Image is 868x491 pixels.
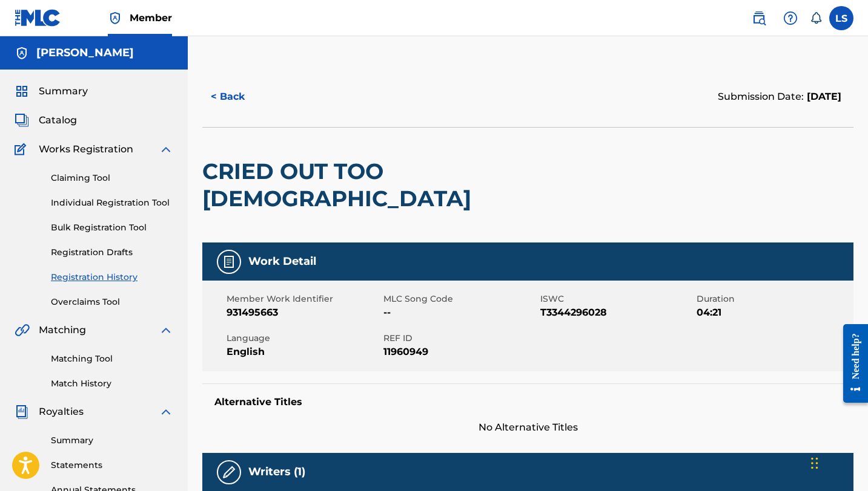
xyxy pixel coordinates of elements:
[51,377,173,390] a: Match History
[51,459,173,472] a: Statements
[697,293,850,305] span: Duration
[804,91,841,102] span: [DATE]
[222,255,236,269] img: Work Detail
[39,323,86,337] span: Matching
[202,158,593,212] h2: CRIED OUT TOO [DEMOGRAPHIC_DATA]
[51,353,173,365] a: Matching Tool
[159,405,173,419] img: expand
[15,113,77,128] a: CatalogCatalog
[829,6,853,30] div: User Menu
[108,11,122,25] img: Top Rightsholder
[783,11,798,25] img: help
[810,12,822,24] div: Notifications
[227,293,380,305] span: Member Work Identifier
[51,197,173,209] a: Individual Registration Tool
[752,11,766,25] img: search
[159,142,173,157] img: expand
[697,305,850,320] span: 04:21
[51,221,173,234] a: Bulk Registration Tool
[51,271,173,284] a: Registration History
[15,142,30,157] img: Works Registration
[130,11,172,25] span: Member
[834,314,868,412] iframe: Resource Center
[39,84,88,99] span: Summary
[51,246,173,259] a: Registration Drafts
[159,323,173,337] img: expand
[227,332,380,345] span: Language
[202,420,853,435] span: No Alternative Titles
[39,405,84,419] span: Royalties
[15,113,29,128] img: Catalog
[227,345,380,359] span: English
[51,434,173,447] a: Summary
[383,305,537,320] span: --
[383,332,537,345] span: REF ID
[718,89,841,104] div: Submission Date:
[747,6,771,30] a: Public Search
[15,9,61,27] img: MLC Logo
[15,405,29,419] img: Royalties
[36,46,134,60] h5: Lusilvio Silva
[15,84,29,99] img: Summary
[15,84,88,99] a: SummarySummary
[222,465,236,480] img: Writers
[51,172,173,184] a: Claiming Tool
[248,255,316,268] h5: Work Detail
[540,293,694,305] span: ISWC
[15,323,30,337] img: Matching
[15,46,29,60] img: Accounts
[540,305,694,320] span: T3344296028
[214,396,841,408] h5: Alternative Titles
[383,293,537,305] span: MLC Song Code
[778,6,803,30] div: Help
[202,82,275,112] button: < Back
[227,305,380,320] span: 931495663
[39,113,77,128] span: Catalog
[383,345,537,359] span: 11960949
[39,142,133,157] span: Works Registration
[807,433,868,491] iframe: Chat Widget
[248,465,305,479] h5: Writers (1)
[51,296,173,308] a: Overclaims Tool
[811,445,818,481] div: Drag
